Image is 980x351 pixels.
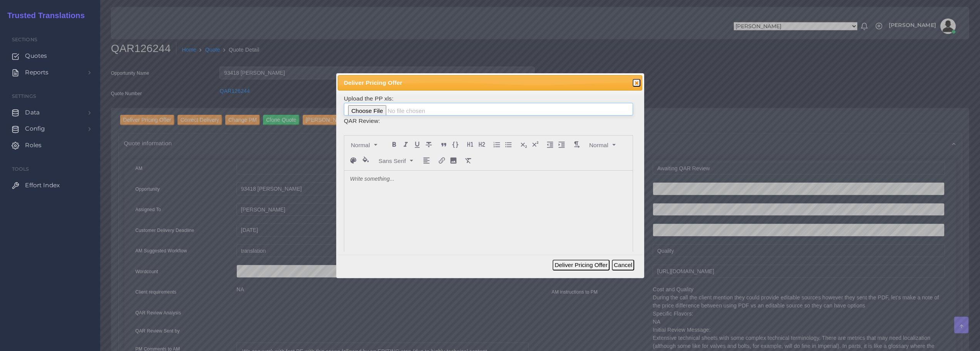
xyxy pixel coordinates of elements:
span: Settings [12,93,36,99]
span: Tools [12,166,29,172]
span: Effort Index [25,181,60,190]
span: Roles [25,141,42,149]
a: Trusted Translations [2,9,85,22]
a: Data [6,104,94,121]
span: Reports [25,68,49,77]
button: Close [633,79,640,87]
h2: Trusted Translations [2,11,85,20]
td: Upload the PP xls: [343,94,633,116]
a: Effort Index [6,177,94,193]
a: Reports [6,64,94,81]
span: Deliver Pricing Offer [344,78,607,87]
a: Config [6,121,94,137]
span: Sections [12,37,37,42]
span: Quotes [25,52,47,60]
a: Quotes [6,48,94,64]
span: Data [25,108,40,117]
a: Roles [6,137,94,153]
button: Deliver Pricing Offer [553,260,609,270]
button: Cancel [612,260,634,270]
td: QAR Review: [343,116,633,126]
span: Config [25,124,45,133]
